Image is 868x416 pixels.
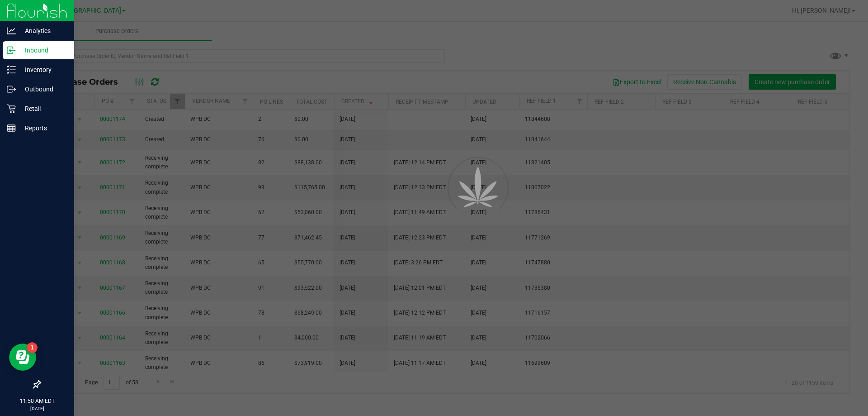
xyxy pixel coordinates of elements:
[9,344,36,371] iframe: Resource center
[7,85,16,94] inline-svg: Outbound
[16,25,70,36] p: Analytics
[16,123,70,134] p: Reports
[7,124,16,133] inline-svg: Reports
[4,405,70,412] p: [DATE]
[16,45,70,56] p: Inbound
[16,84,70,95] p: Outbound
[7,46,16,55] inline-svg: Inbound
[16,64,70,75] p: Inventory
[27,342,38,353] iframe: Resource center unread badge
[7,26,16,35] inline-svg: Analytics
[4,397,70,405] p: 11:50 AM EDT
[16,103,70,114] p: Retail
[7,65,16,74] inline-svg: Inventory
[7,104,16,113] inline-svg: Retail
